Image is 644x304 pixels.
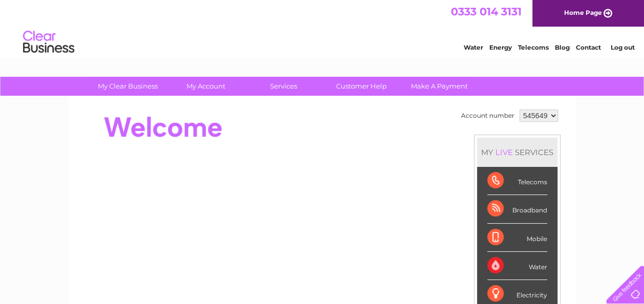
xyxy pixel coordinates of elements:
[489,44,512,51] a: Energy
[487,224,547,252] div: Mobile
[487,167,547,195] div: Telecoms
[555,44,570,51] a: Blog
[80,6,565,50] div: Clear Business is a trading name of Verastar Limited (registered in [GEOGRAPHIC_DATA] No. 3667643...
[397,77,482,96] a: Make A Payment
[487,195,547,223] div: Broadband
[459,107,517,124] td: Account number
[23,27,75,58] img: logo.png
[319,77,404,96] a: Customer Help
[493,147,515,157] div: LIVE
[477,138,557,167] div: MY SERVICES
[518,44,549,51] a: Telecoms
[451,5,522,18] a: 0333 014 3131
[487,252,547,280] div: Water
[241,77,326,96] a: Services
[163,77,248,96] a: My Account
[464,44,483,51] a: Water
[86,77,170,96] a: My Clear Business
[576,44,601,51] a: Contact
[610,44,634,51] a: Log out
